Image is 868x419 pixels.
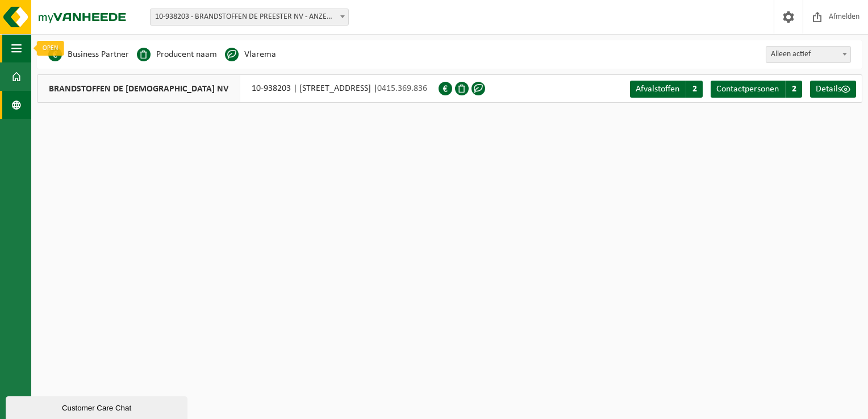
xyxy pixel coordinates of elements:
[636,85,679,94] span: Afvalstoffen
[37,74,439,103] div: 10-938203 | [STREET_ADDRESS] |
[766,46,851,63] span: Alleen actief
[37,75,240,102] span: BRANDSTOFFEN DE [DEMOGRAPHIC_DATA] NV
[810,81,856,98] a: Details
[151,9,348,25] span: 10-938203 - BRANDSTOFFEN DE PREESTER NV - ANZEGEM
[377,84,427,93] span: 0415.369.836
[48,46,129,63] li: Business Partner
[766,47,850,62] span: Alleen actief
[6,394,190,419] iframe: chat widget
[686,81,703,98] span: 2
[137,46,217,63] li: Producent naam
[785,81,802,98] span: 2
[711,81,802,98] a: Contactpersonen 2
[150,9,349,26] span: 10-938203 - BRANDSTOFFEN DE PREESTER NV - ANZEGEM
[630,81,703,98] a: Afvalstoffen 2
[816,85,841,94] span: Details
[225,46,276,63] li: Vlarema
[716,85,779,94] span: Contactpersonen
